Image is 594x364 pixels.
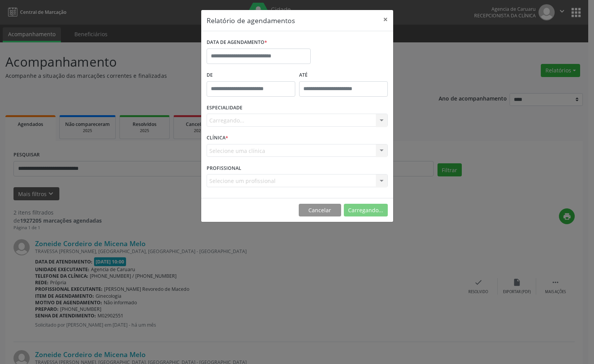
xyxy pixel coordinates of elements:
h5: Relatório de agendamentos [207,15,295,25]
button: Carregando... [344,204,388,217]
button: Cancelar [299,204,341,217]
label: ATÉ [299,69,388,81]
label: De [207,69,295,81]
label: PROFISSIONAL [207,162,241,174]
label: ESPECIALIDADE [207,102,242,114]
label: CLÍNICA [207,132,228,144]
label: DATA DE AGENDAMENTO [207,37,267,49]
button: Close [378,10,393,29]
